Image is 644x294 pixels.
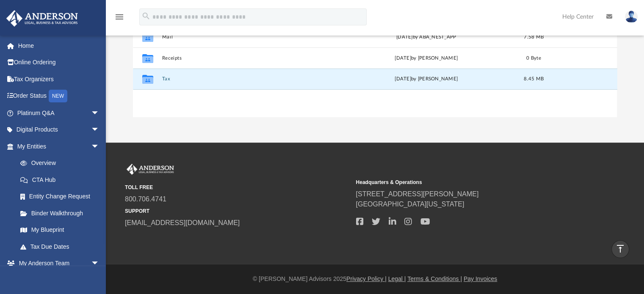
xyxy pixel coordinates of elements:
[91,104,108,122] span: arrow_drop_down
[524,35,544,39] span: 7.58 MB
[6,71,112,88] a: Tax Organizers
[6,121,112,138] a: Digital Productsarrow_drop_down
[125,207,350,215] small: SUPPORT
[12,238,112,255] a: Tax Due Dates
[407,275,462,282] a: Terms & Conditions |
[356,179,580,186] small: Headquarters & Operations
[12,205,112,222] a: Binder Walkthrough
[125,195,166,203] a: 800.706.4741
[6,255,108,272] a: My Anderson Teamarrow_drop_down
[162,34,335,40] button: Mail
[6,138,112,155] a: My Entitiesarrow_drop_down
[464,275,497,282] a: Pay Invoices
[12,188,112,205] a: Entity Change Request
[12,171,112,188] a: CTA Hub
[91,121,108,139] span: arrow_drop_down
[91,138,108,155] span: arrow_drop_down
[141,11,151,21] i: search
[162,55,335,61] button: Receipts
[356,190,478,198] a: [STREET_ADDRESS][PERSON_NAME]
[114,16,124,22] a: menu
[524,77,544,82] span: 8.45 MB
[6,37,112,54] a: Home
[12,222,108,239] a: My Blueprint
[114,12,124,22] i: menu
[125,219,240,226] a: [EMAIL_ADDRESS][DOMAIN_NAME]
[346,275,387,282] a: Privacy Policy |
[125,164,176,175] img: Anderson Advisors Platinum Portal
[615,244,625,254] i: vertical_align_top
[6,54,112,71] a: Online Ordering
[106,275,644,283] div: © [PERSON_NAME] Advisors 2025
[6,88,112,105] a: Order StatusNEW
[162,77,335,82] button: Tax
[356,201,464,208] a: [GEOGRAPHIC_DATA][US_STATE]
[6,104,112,121] a: Platinum Q&Aarrow_drop_down
[339,55,513,62] div: [DATE] by [PERSON_NAME]
[625,11,638,23] img: User Pic
[339,33,513,41] div: [DATE] by ABA_NEST_APP
[4,10,80,27] img: Anderson Advisors Platinum Portal
[12,155,112,172] a: Overview
[388,275,406,282] a: Legal |
[125,184,350,191] small: TOLL FREE
[91,255,108,272] span: arrow_drop_down
[49,90,67,102] div: NEW
[611,240,629,258] a: vertical_align_top
[339,76,513,83] div: [DATE] by [PERSON_NAME]
[526,56,541,60] span: 0 Byte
